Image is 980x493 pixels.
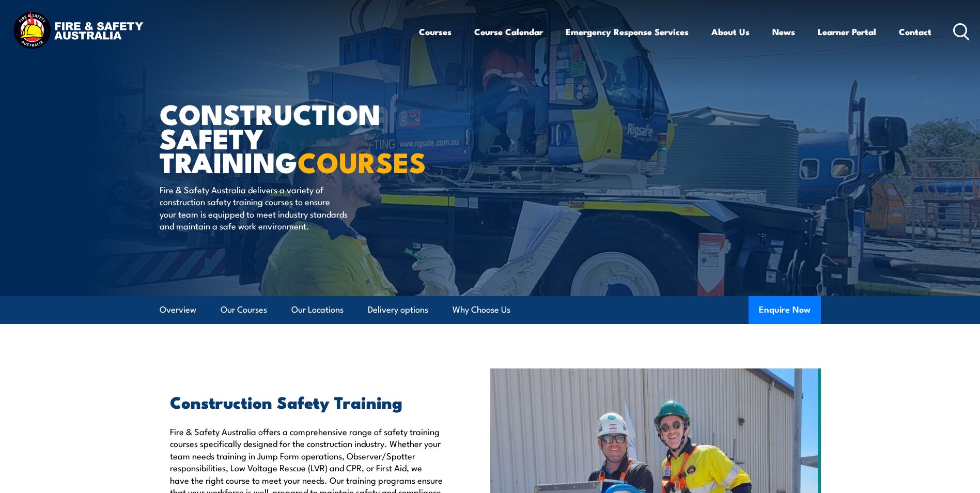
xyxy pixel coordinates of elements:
strong: COURSES [298,140,426,182]
a: Delivery options [368,296,428,323]
a: Course Calendar [474,18,543,45]
a: About Us [711,18,750,45]
a: Why Choose Us [453,296,510,323]
h1: CONSTRUCTION SAFETY TRAINING [160,101,415,174]
h2: Construction Safety Training [170,394,443,409]
a: Overview [160,296,196,323]
a: Contact [899,18,931,45]
button: Enquire Now [749,296,821,324]
a: Emergency Response Services [566,18,689,45]
a: News [772,18,795,45]
p: Fire & Safety Australia delivers a variety of construction safety training courses to ensure your... [160,183,348,232]
a: Learner Portal [818,18,876,45]
a: Our Courses [221,296,267,323]
a: Our Locations [291,296,344,323]
a: Courses [419,18,452,45]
